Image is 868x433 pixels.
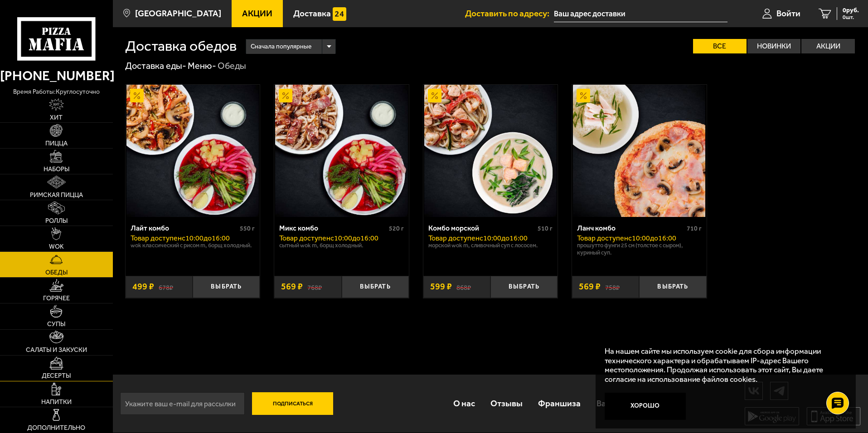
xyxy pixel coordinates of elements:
[573,85,705,217] img: Ланч комбо
[159,282,173,291] s: 678 ₽
[747,39,801,53] label: Новинки
[279,224,387,232] div: Микс комбо
[483,389,530,418] a: Отзывы
[130,89,144,102] img: Акционный
[639,276,706,298] button: Выбрать
[26,347,87,353] span: Салаты и закуски
[120,392,245,415] input: Укажите ваш e-mail для рассылки
[242,9,272,18] span: Акции
[776,9,800,18] span: Войти
[274,85,409,217] a: АкционныйМикс комбо
[687,225,702,232] span: 710 г
[131,234,182,242] span: Товар доступен
[131,242,255,249] p: Wok классический с рисом M, Борщ холодный.
[628,234,676,242] span: c 10:00 до 16:00
[445,389,482,418] a: О нас
[572,85,707,217] a: АкционныйЛанч комбо
[554,5,727,22] input: Ваш адрес доставки
[279,89,292,102] img: Акционный
[30,192,83,198] span: Римская пицца
[47,321,65,327] span: Супы
[275,85,407,217] img: Микс комбо
[125,60,186,71] a: Доставка еды-
[42,373,71,379] span: Десерты
[131,224,238,232] div: Лайт комбо
[423,85,558,217] a: АкционныйКомбо морской
[428,89,441,102] img: Акционный
[188,60,216,71] a: Меню-
[281,282,303,291] span: 569 ₽
[693,39,747,53] label: Все
[333,7,346,21] img: 15daf4d41897b9f0e9f617042186c801.svg
[132,282,154,291] span: 499 ₽
[538,225,553,232] span: 510 г
[589,389,642,418] a: Вакансии
[801,39,855,53] label: Акции
[45,218,68,224] span: Роллы
[279,242,404,249] p: Сытный Wok M, Борщ холодный.
[577,224,684,232] div: Ланч комбо
[50,115,63,121] span: Хит
[428,224,536,232] div: Комбо морской
[330,234,378,242] span: c 10:00 до 16:00
[307,282,322,291] s: 768 ₽
[41,399,72,405] span: Напитки
[456,282,471,291] s: 868 ₽
[251,38,311,55] span: Сначала популярные
[428,234,480,242] span: Товар доступен
[428,242,553,249] p: Морской Wok M, Сливочный суп с лососем.
[27,425,85,431] span: Дополнительно
[389,225,404,232] span: 520 г
[424,85,557,217] img: Комбо морской
[125,39,237,53] h1: Доставка обедов
[843,7,859,14] span: 0 руб.
[605,393,686,420] button: Хорошо
[342,276,409,298] button: Выбрать
[193,276,260,298] button: Выбрать
[44,166,69,173] span: Наборы
[45,140,68,147] span: Пицца
[577,89,590,102] img: Акционный
[182,234,230,242] span: c 10:00 до 16:00
[126,85,260,217] a: АкционныйЛайт комбо
[135,9,221,18] span: [GEOGRAPHIC_DATA]
[577,234,628,242] span: Товар доступен
[126,85,259,217] img: Лайт комбо
[480,234,528,242] span: c 10:00 до 16:00
[490,276,558,298] button: Выбрать
[49,244,64,250] span: WOK
[45,269,68,276] span: Обеды
[43,295,70,302] span: Горячее
[605,282,620,291] s: 758 ₽
[605,346,842,384] p: На нашем сайте мы используем cookie для сбора информации технического характера и обрабатываем IP...
[218,60,246,72] div: Обеды
[843,14,859,20] span: 0 шт.
[465,9,554,18] span: Доставить по адресу:
[579,282,601,291] span: 569 ₽
[279,234,330,242] span: Товар доступен
[293,9,331,18] span: Доставка
[252,392,334,415] button: Подписаться
[430,282,452,291] span: 599 ₽
[240,225,255,232] span: 550 г
[577,242,702,256] p: Прошутто Фунги 25 см (толстое с сыром), Куриный суп.
[530,389,588,418] a: Франшиза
